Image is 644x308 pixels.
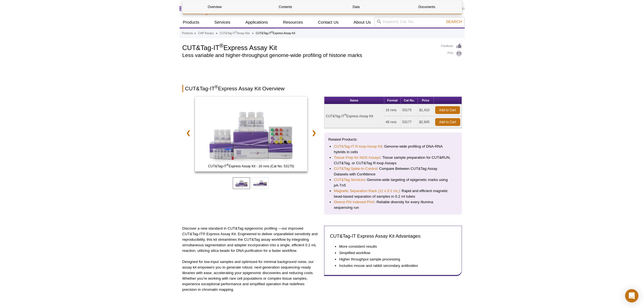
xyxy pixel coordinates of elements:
th: Format [384,97,401,104]
th: Name [324,97,384,104]
li: : Reliable diversity for every Illumina sequencing run [334,199,452,210]
div: Open Intercom Messenger [625,289,638,302]
li: : Compare Between CUT&Tag Assay Datasets with Confidence [334,166,452,177]
a: Documents [395,0,459,14]
img: CUT&Tag-IT Express Assay Kit - 16 rxns [195,96,308,172]
sup: ® [271,31,273,34]
a: Resources [280,17,306,28]
li: : Genome-wide profiling of DNA-RNA hybrids in cells [334,144,452,155]
td: 16 rxns [384,104,401,116]
a: Add to Cart [435,118,460,126]
a: Overview [183,0,247,14]
button: Search [444,19,464,24]
a: CUT&Tag Spike-In Control [334,166,377,172]
li: » [194,32,196,35]
a: Contact Us [315,17,342,28]
th: Cat No. [401,97,418,104]
a: Products [182,31,193,36]
sup: ® [227,163,229,167]
a: CUT&Tag-IT R-loop Assay Kit [334,144,382,149]
a: About Us [350,17,374,28]
a: Tissue Prep for NGS Assays [334,155,380,160]
a: Diversi-Phi Indexed PhiX [334,199,374,205]
li: More consistent results [339,244,450,249]
a: CUT&Tag-IT®Assay Kits [220,31,250,36]
a: ChIP Assays [198,31,214,36]
a: Applications [242,17,271,28]
li: » [216,32,218,35]
li: : Rapid and efficient magnetic bead-based separation of samples in 0.2 ml tubes [334,188,452,199]
h2: Less variable and higher-throughput genome-wide profiling of histone marks [182,53,435,58]
li: Higher throughput sample processing [339,257,450,262]
li: » [252,32,254,35]
a: Print [441,51,462,57]
a: CUT&Tag Services [334,177,365,183]
td: CUT&Tag-IT Express Assay Kit [324,104,384,128]
a: Products [180,17,203,28]
td: 53177 [401,116,418,128]
a: Magnetic Separation Rack (12 x 0.2 mL) [334,188,400,194]
a: Add to Cart [435,106,460,114]
sup: ® [219,43,224,49]
td: $2,945 [418,116,434,128]
li: Simplified workflow [339,250,450,256]
sup: ® [215,85,218,89]
a: CUT&Tag-IT Express Assay Kit - 16 rxns [195,96,308,173]
a: ❮ [182,126,194,139]
p: Related Products: [328,137,458,142]
th: Price [418,97,434,104]
a: Contents [253,0,318,14]
h2: CUT&Tag-IT Express Assay Kit Overview [182,85,462,92]
sup: ® [344,113,346,116]
h3: CUT&Tag-IT Express Assay Kit Advantages: [330,233,456,240]
a: Services [211,17,234,28]
input: Keyword, Cat. No. [374,17,465,26]
span: CUT&Tag-IT Express Assay Kit - 16 rxns (Cat No. 53175) [196,163,306,169]
li: : Genome-wide targeting of epigenetic marks using pA-Tn5 [334,177,452,188]
td: 53175 [401,104,418,116]
td: $1,410 [418,104,434,116]
li: CUT&Tag-IT Express Assay Kit [256,32,295,35]
a: Feedback [441,43,462,49]
span: Search [446,19,462,24]
li: : Tissue sample preparation for CUT&RUN, CUT&Tag, or CUT&Tag R-loop Assays [334,155,452,166]
h1: CUT&Tag-IT Express Assay Kit [182,43,435,51]
p: Discover a new standard in CUT&Tag epigenomic profiling —our improved CUT&Tag-IT® Express Assay K... [182,226,320,254]
sup: ® [235,31,237,34]
td: 48 rxns [384,116,401,128]
li: Includes mouse and rabbit secondary antibodies [339,263,450,269]
a: ❯ [308,126,320,139]
a: Data [324,0,388,14]
p: Designed for low-input samples and optimized for minimal background noise, our assay kit empowers... [182,259,320,292]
